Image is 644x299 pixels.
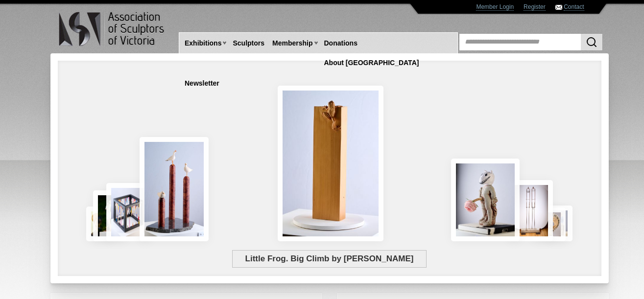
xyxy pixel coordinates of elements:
img: Little Frog. Big Climb [278,86,383,241]
a: About [GEOGRAPHIC_DATA] [320,54,423,72]
a: Contact [564,3,584,11]
img: Rising Tides [140,137,209,241]
a: Membership [268,34,316,52]
img: Swingers [508,180,553,241]
a: Donations [320,34,361,52]
img: Contact ASV [555,5,562,10]
span: Little Frog. Big Climb by [PERSON_NAME] [232,250,427,268]
a: Register [524,3,546,11]
img: Let There Be Light [451,159,520,241]
a: Newsletter [181,74,223,92]
img: Waiting together for the Home coming [547,206,572,241]
img: Search [586,36,597,48]
a: Sculptors [229,34,268,52]
img: logo.png [58,10,166,48]
a: Member Login [476,3,514,11]
a: Exhibitions [181,34,225,52]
